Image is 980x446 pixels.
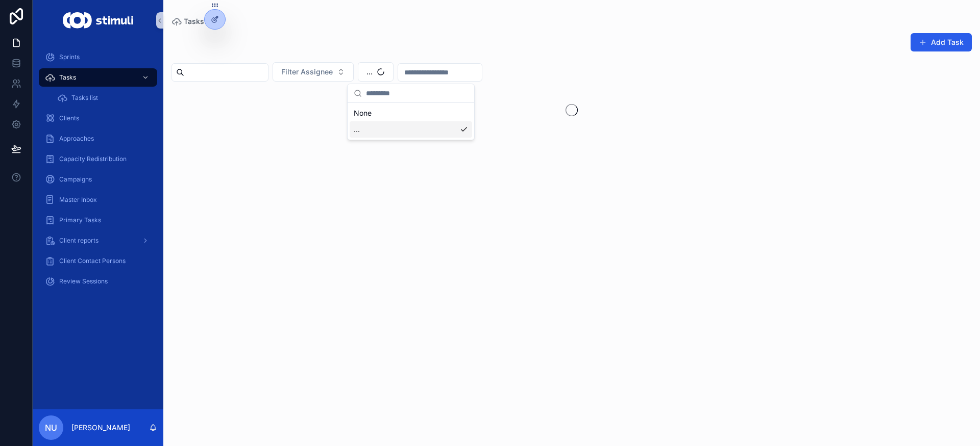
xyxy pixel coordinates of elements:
a: Master Inbox [39,191,157,209]
a: Approaches [39,129,157,148]
span: ... [366,67,373,77]
button: Select Button [358,62,394,82]
span: NU [45,422,57,434]
span: Approaches [59,135,94,143]
span: ... [354,124,360,135]
span: Clients [59,114,79,122]
a: Client Contact Persons [39,252,157,270]
span: Campaigns [59,175,92,183]
span: Client Contact Persons [59,257,126,265]
a: Review Sessions [39,272,157,291]
span: Tasks [59,73,76,82]
span: Review Sessions [59,277,108,285]
span: Sprints [59,53,80,61]
a: Primary Tasks [39,211,157,229]
a: Clients [39,109,157,127]
a: Capacity Redistribution [39,150,157,168]
span: Client reports [59,237,99,245]
a: Sprints [39,48,157,66]
div: scrollable content [33,41,163,304]
span: Primary Tasks [59,216,101,224]
a: Tasks [39,68,157,87]
img: App logo [63,12,133,29]
span: Filter Assignee [281,67,333,77]
button: Select Button [273,62,354,82]
span: Master Inbox [59,196,97,204]
a: Campaigns [39,170,157,189]
a: Client reports [39,231,157,250]
span: Tasks [184,16,204,27]
a: Tasks list [51,89,157,107]
a: Tasks [171,16,204,27]
span: Capacity Redistribution [59,155,127,163]
div: Suggestions [348,103,474,140]
button: Add Task [911,33,972,51]
p: [PERSON_NAME] [71,423,130,433]
span: Tasks list [71,94,98,102]
div: None [350,105,472,121]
